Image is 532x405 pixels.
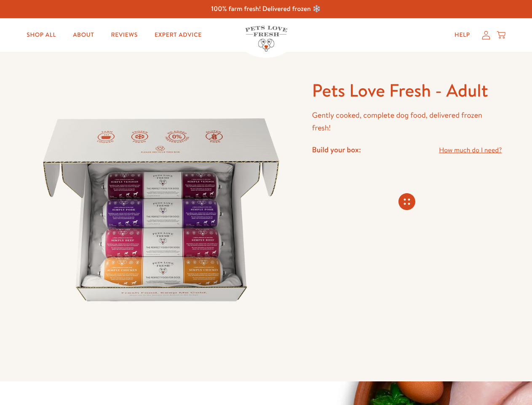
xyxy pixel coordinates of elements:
[448,27,477,43] a: Help
[312,79,502,102] h1: Pets Love Fresh - Adult
[66,27,101,43] a: About
[312,145,361,154] h4: Build your box:
[245,26,287,51] img: Pets Love Fresh
[148,27,209,43] a: Expert Advice
[20,27,63,43] a: Shop All
[439,145,502,156] a: How much do I need?
[104,27,144,43] a: Reviews
[312,109,502,135] p: Gently cooked, complete dog food, delivered frozen fresh!
[30,79,292,341] img: Pets Love Fresh - Adult
[398,193,415,210] svg: Connecting store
